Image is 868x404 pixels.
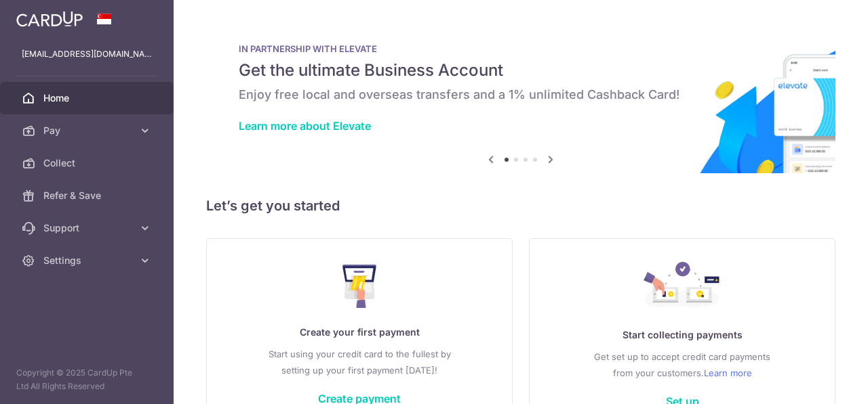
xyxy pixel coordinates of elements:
[557,349,808,381] p: Get set up to accept credit card payments from your customers.
[239,43,803,54] p: IN PARTNERSHIP WITH ELEVATE
[43,254,133,267] span: Settings
[206,22,835,173] img: Renovation banner
[239,119,371,133] a: Learn more about Elevate
[43,189,133,202] span: Refer & Save
[644,262,721,311] img: Collect Payment
[342,265,377,308] img: Make Payment
[239,87,803,103] h6: Enjoy free local and overseas transfers and a 1% unlimited Cashback Card!
[22,47,152,61] p: [EMAIL_ADDRESS][DOMAIN_NAME]
[43,156,133,170] span: Collect
[239,60,803,81] h5: Get the ultimate Business Account
[16,11,83,27] img: CardUp
[43,124,133,137] span: Pay
[43,221,133,235] span: Support
[234,324,485,340] p: Create your first payment
[234,346,485,378] p: Start using your credit card to the fullest by setting up your first payment [DATE]!
[704,365,752,381] a: Learn more
[206,195,835,217] h5: Let’s get you started
[43,91,133,105] span: Home
[557,327,808,343] p: Start collecting payments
